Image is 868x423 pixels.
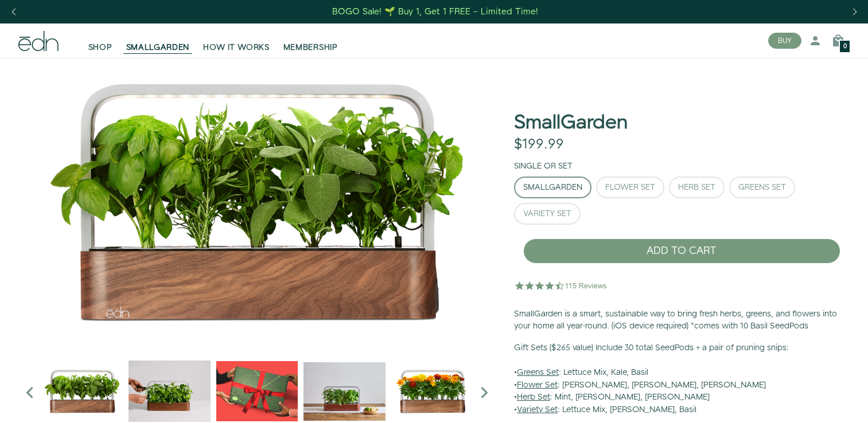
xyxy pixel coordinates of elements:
[514,274,609,297] img: 4.5 star rating
[523,183,582,191] div: SmallGarden
[18,58,496,344] div: 1 / 6
[514,203,581,225] button: Variety Set
[331,3,539,21] a: BOGO Sale! 🌱 Buy 1, Get 1 FREE – Limited Time!
[729,177,795,198] button: Greens Set
[523,210,571,218] div: Variety Set
[119,28,197,53] a: SMALLGARDEN
[514,342,789,354] b: Gift Sets ($265 value) Include 30 total SeedPods + a pair of pruning snips:
[514,342,850,417] p: • : Lettuce Mix, Kale, Basil • : [PERSON_NAME], [PERSON_NAME], [PERSON_NAME] • : Mint, [PERSON_NA...
[473,381,496,404] i: Next slide
[678,183,715,191] div: Herb Set
[514,136,564,153] div: $199.99
[517,404,558,416] u: Variety Set
[843,44,847,50] span: 0
[514,160,573,172] label: Single or Set
[203,42,269,53] span: HOW IT WORKS
[18,381,41,404] i: Previous slide
[514,112,628,134] h1: SmallGarden
[514,177,591,198] button: SmallGarden
[18,58,496,344] img: Official-EDN-SMALLGARDEN-HERB-HERO-SLV-2000px_4096x.png
[88,42,112,53] span: SHOP
[517,367,559,378] u: Greens Set
[605,183,655,191] div: Flower Set
[768,33,801,49] button: BUY
[523,238,840,264] button: ADD TO CART
[277,28,345,53] a: MEMBERSHIP
[596,177,664,198] button: Flower Set
[669,177,725,198] button: Herb Set
[738,183,786,191] div: Greens Set
[283,42,338,53] span: MEMBERSHIP
[81,28,119,53] a: SHOP
[126,42,190,53] span: SMALLGARDEN
[196,28,276,53] a: HOW IT WORKS
[770,389,857,417] iframe: Ouvre un widget dans lequel vous pouvez trouver plus d’informations
[514,308,850,333] p: SmallGarden is a smart, sustainable way to bring fresh herbs, greens, and flowers into your home ...
[517,379,558,391] u: Flower Set
[517,391,550,403] u: Herb Set
[332,6,538,18] div: BOGO Sale! 🌱 Buy 1, Get 1 FREE – Limited Time!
